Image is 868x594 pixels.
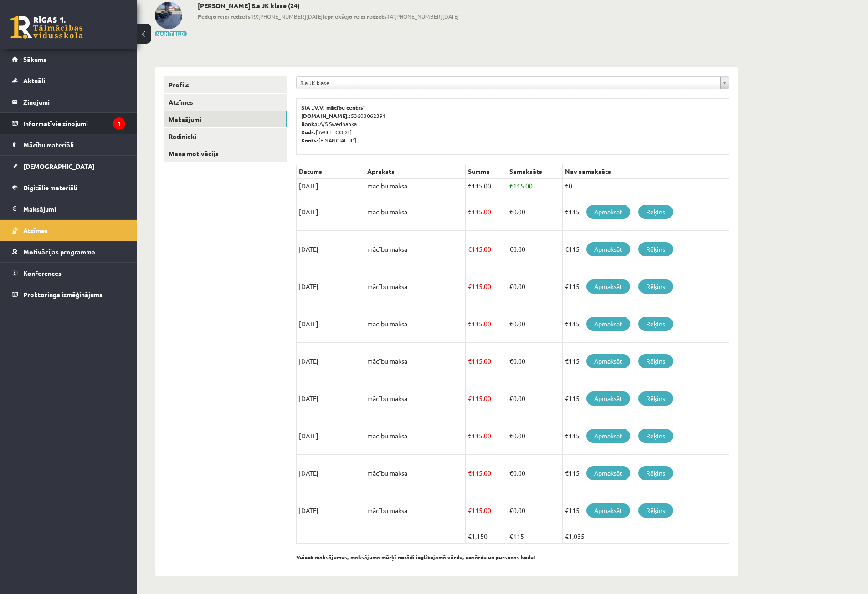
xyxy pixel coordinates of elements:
[586,503,630,518] a: Apmaksāt
[365,268,466,305] td: mācību maksa
[12,241,125,262] a: Motivācijas programma
[509,432,513,440] span: €
[509,245,513,253] span: €
[468,506,472,514] span: €
[12,70,125,91] a: Aktuāli
[507,455,562,492] td: 0.00
[365,455,466,492] td: mācību maksa
[507,343,562,380] td: 0.00
[638,466,673,480] a: Rēķins
[23,290,103,299] span: Proktoringa izmēģinājums
[198,2,459,10] h2: [PERSON_NAME] 8.a JK klase (24)
[323,13,387,20] b: Iepriekšējo reizi redzēts
[365,179,466,193] td: mācību maksa
[509,394,513,402] span: €
[198,12,459,20] span: 19:[PHONE_NUMBER][DATE] 14:[PHONE_NUMBER][DATE]
[113,117,125,130] i: 1
[23,183,77,192] span: Digitālie materiāli
[297,417,365,455] td: [DATE]
[23,55,46,63] span: Sākums
[23,269,62,277] span: Konferences
[301,128,316,136] b: Kods:
[563,231,729,268] td: €115
[563,380,729,417] td: €115
[12,156,125,177] a: [DEMOGRAPHIC_DATA]
[12,220,125,241] a: Atzīmes
[465,492,507,529] td: 115.00
[297,343,365,380] td: [DATE]
[586,317,630,331] a: Apmaksāt
[563,343,729,380] td: €115
[638,317,673,331] a: Rēķins
[465,417,507,455] td: 115.00
[638,279,673,294] a: Rēķins
[507,492,562,529] td: 0.00
[23,76,45,85] span: Aktuāli
[465,529,507,544] td: €1,150
[563,193,729,231] td: €115
[507,305,562,343] td: 0.00
[468,182,472,190] span: €
[563,455,729,492] td: €115
[586,466,630,480] a: Apmaksāt
[638,242,673,256] a: Rēķins
[365,231,466,268] td: mācību maksa
[365,417,466,455] td: mācību maksa
[365,343,466,380] td: mācību maksa
[23,91,125,112] legend: Ziņojumi
[468,245,472,253] span: €
[164,94,287,111] a: Atzīmes
[563,179,729,193] td: €0
[465,305,507,343] td: 115.00
[563,305,729,343] td: €115
[155,31,187,36] button: Mainīt bildi
[563,529,729,544] td: €1,035
[465,164,507,179] th: Summa
[507,179,562,193] td: 115.00
[23,113,125,134] legend: Informatīvie ziņojumi
[297,179,365,193] td: [DATE]
[509,469,513,477] span: €
[164,145,287,162] a: Mana motivācija
[509,506,513,514] span: €
[507,417,562,455] td: 0.00
[301,103,724,144] p: 53603062391 A/S Swedbanka [SWIFT_CODE] [FINANCIAL_ID]
[365,193,466,231] td: mācību maksa
[507,231,562,268] td: 0.00
[509,320,513,328] span: €
[509,182,513,190] span: €
[586,429,630,443] a: Apmaksāt
[297,305,365,343] td: [DATE]
[164,76,287,93] a: Profils
[297,231,365,268] td: [DATE]
[297,268,365,305] td: [DATE]
[301,120,319,127] b: Banka:
[563,164,729,179] th: Nav samaksāts
[509,282,513,290] span: €
[155,2,182,29] img: Endijs Laizāns
[468,208,472,216] span: €
[23,141,74,149] span: Mācību materiāli
[301,104,366,111] b: SIA „V.V. mācību centrs”
[365,305,466,343] td: mācību maksa
[586,279,630,294] a: Apmaksāt
[507,380,562,417] td: 0.00
[465,268,507,305] td: 115.00
[164,111,287,128] a: Maksājumi
[507,193,562,231] td: 0.00
[468,432,472,440] span: €
[301,112,351,119] b: [DOMAIN_NAME].:
[465,179,507,193] td: 115.00
[468,282,472,290] span: €
[12,49,125,70] a: Sākums
[507,268,562,305] td: 0.00
[12,284,125,305] a: Proktoringa izmēģinājums
[297,380,365,417] td: [DATE]
[12,113,125,134] a: Informatīvie ziņojumi1
[509,208,513,216] span: €
[507,164,562,179] th: Samaksāts
[586,205,630,219] a: Apmaksāt
[12,91,125,112] a: Ziņojumi
[563,492,729,529] td: €115
[563,417,729,455] td: €115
